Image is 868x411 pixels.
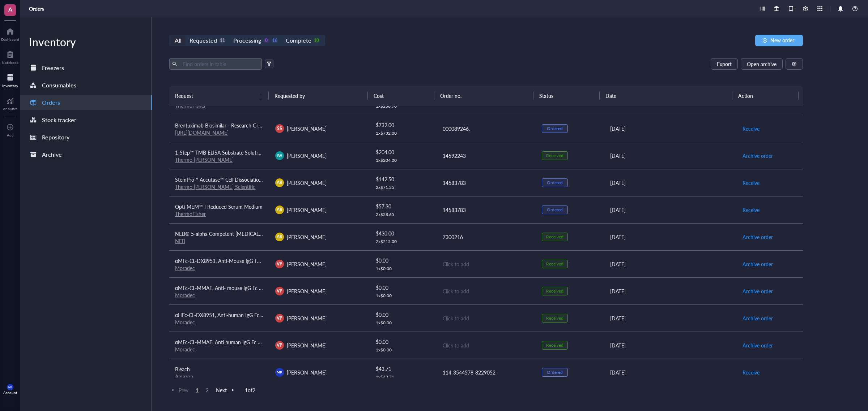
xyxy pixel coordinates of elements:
[443,341,531,349] div: Click to add
[443,314,531,322] div: Click to add
[175,311,302,319] span: αHFc-CL-DX8951, Anti-human IgG Fc-DX8951 Antibody
[732,86,799,106] th: Action
[287,342,327,349] span: [PERSON_NAME]
[175,346,195,353] a: Moradec
[8,5,12,14] span: A
[436,223,536,250] td: 7300216
[287,233,327,241] span: [PERSON_NAME]
[20,130,152,144] a: Repository
[175,176,281,183] span: StemPro™ Accutase™ Cell Dissociation Reagent
[743,341,773,349] span: Archive order
[443,368,531,376] div: 114-3544578-8229052
[376,347,430,353] div: 1 x $ 0.00
[277,234,282,240] span: AR
[743,260,773,268] span: Archive order
[742,367,760,378] button: Receive
[180,59,259,69] input: Find orders in table
[711,58,738,70] button: Export
[376,338,430,346] div: $ 0.00
[287,152,327,159] span: [PERSON_NAME]
[546,315,563,321] div: Received
[547,126,563,131] div: Ordered
[7,133,14,137] div: Add
[743,179,759,187] span: Receive
[287,287,327,295] span: [PERSON_NAME]
[743,206,759,214] span: Receive
[175,203,263,210] span: Opti-MEM™ I Reduced Serum Medium
[42,98,60,108] div: Orders
[287,260,327,268] span: [PERSON_NAME]
[287,179,327,186] span: [PERSON_NAME]
[277,261,282,267] span: VP
[376,212,430,217] div: 2 x $ 28.65
[436,142,536,169] td: 14592243
[175,35,182,46] div: All
[175,365,190,373] span: Bleach
[3,95,17,111] a: Analytics
[610,152,731,160] div: [DATE]
[287,206,327,213] span: [PERSON_NAME]
[219,38,225,44] div: 11
[175,129,229,136] a: [URL][DOMAIN_NAME]
[747,61,776,67] span: Open archive
[3,390,17,395] div: Account
[2,60,18,65] div: Notebook
[175,156,234,163] a: Thermo [PERSON_NAME]
[742,123,760,134] button: Receive
[277,288,282,294] span: VP
[272,38,278,44] div: 16
[376,311,430,319] div: $ 0.00
[443,260,531,268] div: Click to add
[743,233,773,241] span: Archive order
[169,86,269,106] th: Request
[175,319,195,326] a: Moradec
[610,125,731,133] div: [DATE]
[743,314,773,322] span: Archive order
[443,287,531,295] div: Click to add
[742,150,773,161] button: Archive order
[742,285,773,297] button: Archive order
[547,207,563,213] div: Ordered
[277,125,282,132] span: SS
[533,86,600,106] th: Status
[20,61,152,75] a: Freezers
[443,233,531,241] div: 7300216
[436,359,536,386] td: 114-3544578-8229052
[175,373,193,380] a: Amazon
[175,183,255,190] a: Thermo [PERSON_NAME] Scientific
[368,86,434,106] th: Cost
[376,202,430,210] div: $ 57.30
[742,177,760,189] button: Receive
[175,92,254,100] span: Request
[277,369,282,375] span: MK
[376,148,430,156] div: $ 204.00
[376,365,430,373] div: $ 43.71
[443,206,531,214] div: 14583783
[741,58,783,70] button: Open archive
[742,339,773,351] button: Archive order
[376,175,430,183] div: $ 142.50
[277,179,282,186] span: AR
[169,387,188,393] span: Prev
[286,35,311,46] div: Complete
[245,387,255,393] span: 1 of 2
[20,95,152,110] a: Orders
[743,125,759,133] span: Receive
[175,338,295,346] span: αMFc-CL-MMAE, Anti human IgG Fc MMAE antibody
[610,206,731,214] div: [DATE]
[42,63,64,73] div: Freezers
[376,266,430,272] div: 1 x $ 0.00
[742,258,773,270] button: Archive order
[376,157,430,163] div: 1 x $ 204.00
[742,231,773,243] button: Archive order
[376,284,430,291] div: $ 0.00
[547,180,563,186] div: Ordered
[175,122,266,129] span: Brentuximab Biosimilar - Research Grade
[376,229,430,237] div: $ 430.00
[443,179,531,187] div: 14583783
[600,86,732,106] th: Date
[1,26,19,42] a: Dashboard
[434,86,534,106] th: Order no.
[610,179,731,187] div: [DATE]
[175,257,302,264] span: αMFc-CL-DX8951, Anti-Mouse IgG Fc-DX8951 Antibody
